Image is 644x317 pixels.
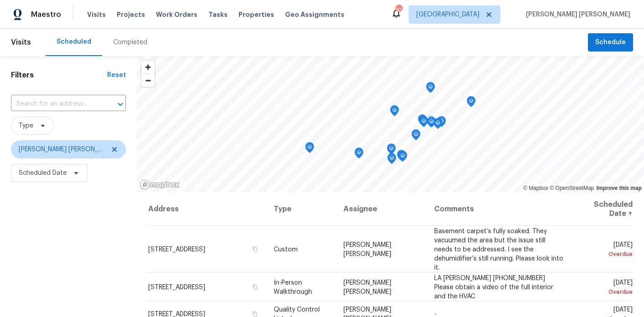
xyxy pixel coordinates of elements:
div: Map marker [437,116,446,130]
a: Improve this map [597,185,642,191]
div: Map marker [390,105,399,119]
button: Copy Address [251,282,259,291]
button: Copy Address [251,245,259,253]
span: [PERSON_NAME] [PERSON_NAME] [343,241,391,257]
a: OpenStreetMap [550,185,594,191]
div: Map marker [426,116,435,130]
span: Scheduled Date [19,169,67,178]
div: Map marker [305,142,314,156]
a: Mapbox [523,185,548,191]
div: Map marker [387,143,396,158]
h1: Filters [11,71,107,80]
canvas: Map [137,56,644,193]
span: Properties [239,10,274,19]
span: [GEOGRAPHIC_DATA] [416,10,479,19]
span: Basement carpet’s fully soaked. They vacuumed the area but the issue still needs to be addressed.... [434,228,563,271]
th: Scheduled Date ↑ [572,193,633,226]
th: Address [148,193,266,226]
div: Map marker [418,114,427,128]
span: [DATE] [580,241,633,258]
span: Projects [117,10,145,19]
div: Map marker [397,150,406,164]
span: [PERSON_NAME] [PERSON_NAME] [343,279,391,295]
button: Zoom out [141,74,155,87]
span: Visits [11,32,31,52]
span: Geo Assignments [285,10,344,19]
div: Map marker [433,118,442,132]
span: Schedule [595,37,626,48]
span: In-Person Walkthrough [274,279,312,295]
div: 91 [395,5,402,15]
span: Visits [87,10,106,19]
span: [STREET_ADDRESS] [148,246,205,252]
div: Map marker [467,96,476,110]
span: Maestro [31,10,61,19]
div: Map marker [419,116,428,130]
div: Overdue [580,249,633,258]
button: Zoom in [141,61,155,74]
span: [PERSON_NAME] [PERSON_NAME] [19,145,105,154]
div: Map marker [426,82,435,96]
button: Open [114,98,127,111]
div: Map marker [427,117,436,131]
span: Zoom out [141,74,155,87]
div: Map marker [354,148,364,162]
input: Search for an address... [11,97,100,111]
span: [DATE] [580,279,633,296]
span: [PERSON_NAME] [PERSON_NAME] [522,10,630,19]
div: Map marker [411,129,421,143]
div: Reset [107,71,126,80]
th: Type [266,193,336,226]
div: Map marker [398,151,407,165]
span: [STREET_ADDRESS] [148,284,205,290]
a: Mapbox homepage [140,179,180,190]
button: Schedule [588,33,633,52]
span: LA [PERSON_NAME] [PHONE_NUMBER] Please obtain a video of the full interior and the HVAC [434,275,553,299]
span: Type [19,121,33,130]
div: Completed [113,38,147,47]
th: Comments [427,193,572,226]
div: Map marker [387,153,396,167]
span: Custom [274,246,298,252]
span: Work Orders [156,10,197,19]
div: Overdue [580,287,633,296]
div: Scheduled [57,37,91,46]
th: Assignee [336,193,427,226]
span: Tasks [208,11,228,18]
